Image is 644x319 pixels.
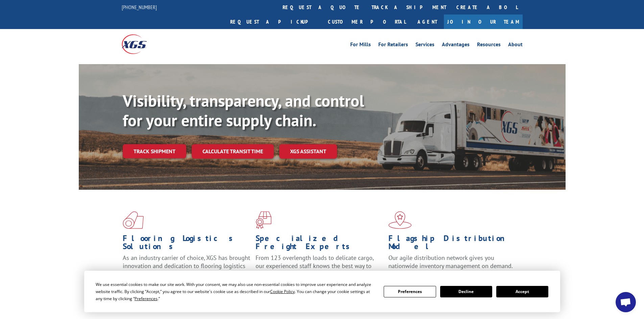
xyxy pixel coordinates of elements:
[350,42,371,49] a: For Mills
[123,234,251,254] h1: Flooring Logistics Solutions
[122,4,157,10] a: [PHONE_NUMBER]
[123,144,186,158] a: Track shipment
[388,254,513,270] span: Our agile distribution network gives you nationwide inventory management on demand.
[225,15,323,29] a: Request a pickup
[256,234,383,254] h1: Specialized Freight Experts
[378,42,408,49] a: For Retailers
[84,271,560,312] div: Cookie Consent Prompt
[508,42,523,49] a: About
[256,254,383,284] p: From 123 overlength loads to delicate cargo, our experienced staff knows the best way to move you...
[388,234,516,254] h1: Flagship Distribution Model
[415,42,434,49] a: Services
[388,211,412,229] img: xgs-icon-flagship-distribution-model-red
[616,292,636,312] div: Open chat
[256,211,271,229] img: xgs-icon-focused-on-flooring-red
[135,296,158,301] span: Preferences
[323,15,411,29] a: Customer Portal
[477,42,501,49] a: Resources
[442,42,470,49] a: Advantages
[279,144,337,159] a: XGS ASSISTANT
[496,286,548,297] button: Accept
[444,15,523,29] a: Join Our Team
[96,281,376,302] div: We use essential cookies to make our site work. With your consent, we may also use non-essential ...
[411,15,444,29] a: Agent
[270,289,295,294] span: Cookie Policy
[192,144,274,159] a: Calculate transit time
[123,254,250,278] span: As an industry carrier of choice, XGS has brought innovation and dedication to flooring logistics...
[384,286,436,297] button: Preferences
[123,90,364,131] b: Visibility, transparency, and control for your entire supply chain.
[440,286,492,297] button: Decline
[123,211,144,229] img: xgs-icon-total-supply-chain-intelligence-red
